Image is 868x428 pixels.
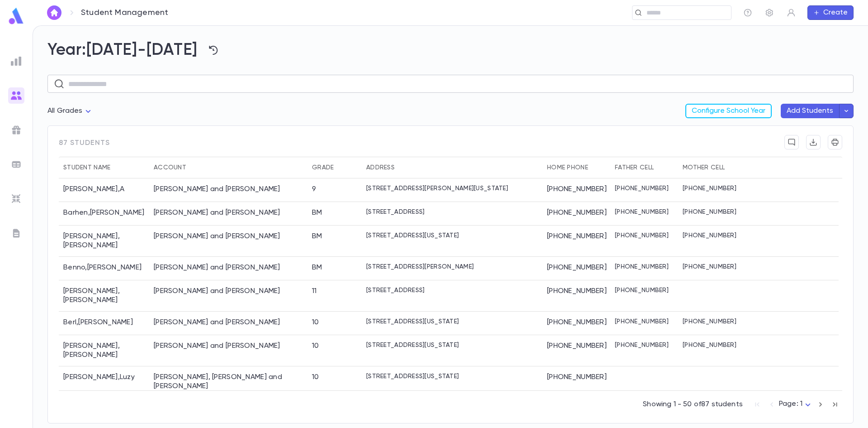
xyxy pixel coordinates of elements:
[366,185,508,192] p: [STREET_ADDRESS][PERSON_NAME][US_STATE]
[683,157,725,178] div: Mother Cell
[683,185,736,192] p: [PHONE_NUMBER]
[59,280,149,312] div: [PERSON_NAME] , [PERSON_NAME]
[7,7,25,25] img: logo
[63,157,110,178] div: Student Name
[47,102,94,120] div: All Grades
[154,157,186,178] div: Account
[781,104,839,118] button: Add Students
[615,287,669,294] p: [PHONE_NUMBER]
[610,157,678,178] div: Father Cell
[807,5,854,20] button: Create
[312,341,319,351] div: 10
[11,159,22,170] img: batches_grey.339ca447c9d9533ef1741baa751efc33.svg
[542,312,610,335] div: [PHONE_NUMBER]
[683,341,736,349] p: [PHONE_NUMBER]
[149,157,307,178] div: Account
[615,157,654,178] div: Father Cell
[366,341,459,349] p: [STREET_ADDRESS][US_STATE]
[59,366,149,398] div: [PERSON_NAME] , Luzy
[542,257,610,280] div: [PHONE_NUMBER]
[312,157,334,178] div: Grade
[683,232,736,239] p: [PHONE_NUMBER]
[366,318,459,325] p: [STREET_ADDRESS][US_STATE]
[312,232,322,241] div: BM
[366,232,459,239] p: [STREET_ADDRESS][US_STATE]
[11,228,22,239] img: letters_grey.7941b92b52307dd3b8a917253454ce1c.svg
[366,157,395,178] div: Address
[779,397,813,411] div: Page: 1
[542,226,610,257] div: [PHONE_NUMBER]
[678,157,746,178] div: Mother Cell
[615,232,669,239] p: [PHONE_NUMBER]
[154,208,280,217] div: Barhen, Aviad and Hindy
[11,193,22,204] img: imports_grey.530a8a0e642e233f2baf0ef88e8c9fcb.svg
[154,185,280,194] div: Allison, Moishe Aharon and Esty
[307,157,362,178] div: Grade
[59,312,149,335] div: Berl , [PERSON_NAME]
[59,202,149,226] div: Barhen , [PERSON_NAME]
[615,208,669,216] p: [PHONE_NUMBER]
[366,263,474,270] p: [STREET_ADDRESS][PERSON_NAME]
[154,341,280,351] div: Bludman, Shmuel and Perel
[779,400,802,408] span: Page: 1
[11,125,22,135] img: campaigns_grey.99e729a5f7ee94e3726e6486bddda8f1.svg
[154,287,280,296] div: Berkowitz, Nachman and Esther
[11,56,22,67] img: reports_grey.c525e4749d1bce6a11f5fe2a8de1b229.svg
[59,157,149,178] div: Student Name
[615,341,669,349] p: [PHONE_NUMBER]
[312,318,319,327] div: 10
[366,287,425,294] p: [STREET_ADDRESS]
[59,178,149,202] div: [PERSON_NAME] , A
[615,318,669,325] p: [PHONE_NUMBER]
[547,157,588,178] div: Home Phone
[59,226,149,257] div: [PERSON_NAME] , [PERSON_NAME]
[154,263,280,272] div: Benno, Shlomo and Yaffa
[47,107,83,115] span: All Grades
[59,257,149,280] div: Benno , [PERSON_NAME]
[312,208,322,217] div: BM
[81,8,168,18] p: Student Management
[542,202,610,226] div: [PHONE_NUMBER]
[312,287,317,296] div: 11
[11,90,22,101] img: students_gradient.3b4df2a2b995ef5086a14d9e1675a5ee.svg
[154,232,280,241] div: Becker, Yitzchok and Chava Esther
[312,263,322,272] div: BM
[615,185,669,192] p: [PHONE_NUMBER]
[683,263,736,270] p: [PHONE_NUMBER]
[542,335,610,366] div: [PHONE_NUMBER]
[154,373,303,391] div: Blumenthal, Avi and Ruchie
[366,373,459,380] p: [STREET_ADDRESS][US_STATE]
[49,9,60,16] img: home_white.a664292cf8c1dea59945f0da9f25487c.svg
[685,104,772,118] button: Configure School Year
[615,263,669,270] p: [PHONE_NUMBER]
[683,208,736,216] p: [PHONE_NUMBER]
[683,318,736,325] p: [PHONE_NUMBER]
[47,40,854,60] h2: Year: [DATE]-[DATE]
[59,135,110,157] span: 87 students
[366,208,425,216] p: [STREET_ADDRESS]
[312,373,319,382] div: 10
[542,157,610,178] div: Home Phone
[542,178,610,202] div: [PHONE_NUMBER]
[362,157,542,178] div: Address
[154,318,280,327] div: Berl, Nachum and Rivka
[312,185,316,194] div: 9
[542,366,610,398] div: [PHONE_NUMBER]
[643,400,743,409] p: Showing 1 - 50 of 87 students
[542,280,610,312] div: [PHONE_NUMBER]
[59,335,149,366] div: [PERSON_NAME] , [PERSON_NAME]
